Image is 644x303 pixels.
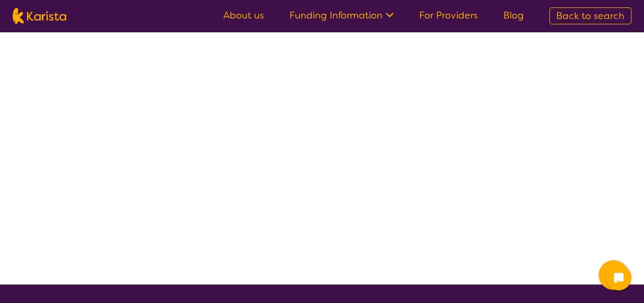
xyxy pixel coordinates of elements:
a: For Providers [419,9,478,22]
a: Funding Information [289,9,394,22]
button: Channel Menu [598,260,628,290]
img: Karista logo [13,8,66,24]
a: Back to search [549,7,631,24]
a: About us [223,9,264,22]
a: Blog [503,9,524,22]
span: Back to search [556,10,624,22]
